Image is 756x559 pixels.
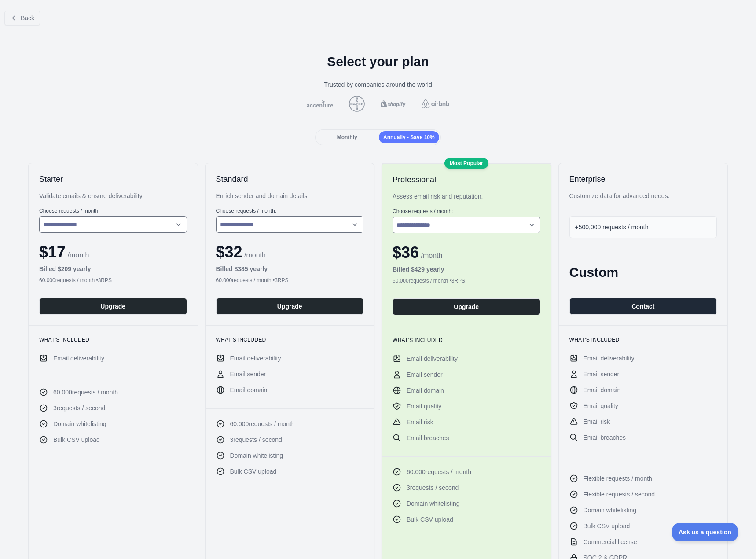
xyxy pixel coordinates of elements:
[216,207,364,214] label: Choose requests / month:
[216,191,364,200] div: Enrich sender and domain details.
[393,174,540,185] h2: Professional
[569,191,717,200] div: Customize data for advanced needs.
[575,224,649,231] span: +500,000 requests / month
[393,192,540,201] div: Assess email risk and reputation.
[216,174,364,184] h2: Standard
[393,208,540,215] label: Choose requests / month:
[569,174,717,184] h2: Enterprise
[672,523,738,541] iframe: Toggle Customer Support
